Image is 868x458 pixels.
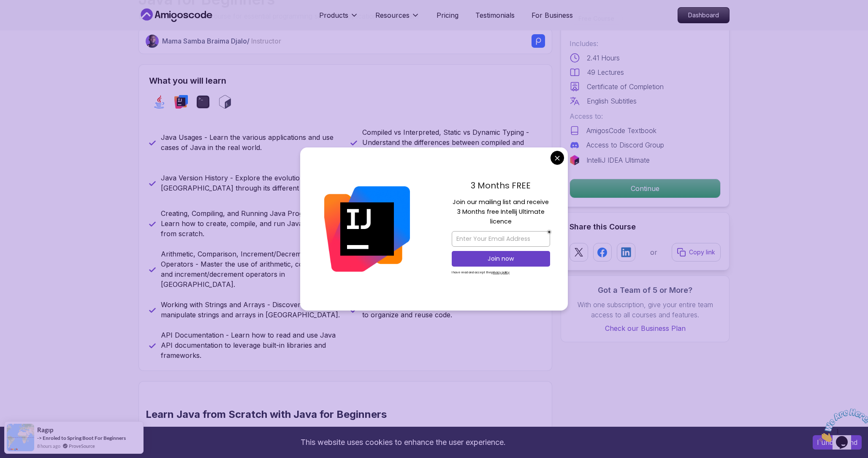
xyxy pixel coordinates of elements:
span: 8 hours ago [37,442,60,450]
img: provesource social proof notification image [7,424,34,451]
p: Copy link [689,248,715,256]
img: Nelson Djalo [146,35,159,48]
p: Working with Strings and Arrays - Discover how to manipulate strings and arrays in [GEOGRAPHIC_DA... [161,300,340,320]
span: -> [37,435,42,441]
h3: Got a Team of 5 or More? [570,284,721,296]
span: Instructor [251,37,281,45]
p: Creating, Compiling, and Running Java Programs - Learn how to create, compile, and run Java progr... [161,208,340,239]
button: Resources [375,10,420,27]
p: Arithmetic, Comparison, Increment/Decrement Operators - Master the use of arithmetic, comparison,... [161,249,340,289]
button: Copy link [672,243,721,262]
div: This website uses cookies to enhance the user experience. [6,433,800,452]
p: Continue [570,179,720,198]
p: API Documentation - Learn how to read and use Java API documentation to leverage built-in librari... [161,330,340,360]
p: IntelliJ IDEA Ultimate [586,155,650,165]
img: intellij logo [174,95,188,109]
p: English Subtitles [587,96,637,106]
img: Chat attention grabber [3,3,56,37]
p: Compiled vs Interpreted, Static vs Dynamic Typing - Understand the differences between compiled a... [362,127,542,158]
p: 2.41 Hours [587,53,620,63]
a: Enroled to Spring Boot For Beginners [43,435,126,441]
p: Access to: [570,111,721,121]
p: Mama Samba Braima Djalo / [162,36,281,46]
a: Testimonials [475,10,515,20]
p: Java Version History - Explore the evolution of [GEOGRAPHIC_DATA] through its different versions. [161,173,340,193]
p: Java Usages - Learn the various applications and use cases of Java in the real world. [161,132,340,153]
p: 49 Lectures [587,67,624,77]
img: bash logo [218,95,232,109]
iframe: chat widget [816,405,868,445]
button: Continue [570,179,721,198]
span: Ragıp [37,426,53,433]
h2: Learn Java from Scratch with Java for Beginners [146,408,505,421]
p: AmigosCode Textbook [586,125,656,136]
p: or [650,247,657,257]
span: 1 [3,3,7,11]
p: With one subscription, give your entire team access to all courses and features. [570,300,721,320]
p: Dashboard [678,8,729,23]
h2: What you will learn [149,75,542,87]
button: Products [319,10,358,27]
button: Accept cookies [813,435,862,450]
a: Check our Business Plan [570,323,721,333]
a: Pricing [437,10,458,20]
a: Dashboard [678,7,730,23]
p: Access to Discord Group [586,140,664,150]
a: ProveSource [69,442,95,450]
a: For Business [532,10,573,20]
img: java logo [152,95,166,109]
img: terminal logo [196,95,210,109]
p: Includes: [570,38,721,49]
h2: Share this Course [570,221,721,233]
img: jetbrains logo [570,155,580,165]
p: Certificate of Completion [587,82,664,92]
p: Products [319,10,348,20]
p: Resources [375,10,410,20]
